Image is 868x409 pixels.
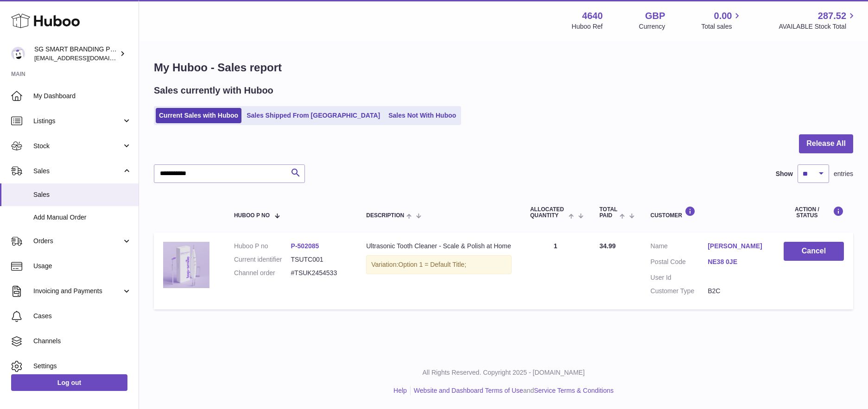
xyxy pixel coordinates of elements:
[291,269,348,277] dd: #TSUK2454533
[818,10,846,22] span: 287.52
[366,213,404,219] span: Description
[146,368,861,377] p: All Rights Reserved. Copyright 2025 - [DOMAIN_NAME]
[651,242,708,253] dt: Name
[600,207,618,219] span: Total paid
[572,22,603,31] div: Huboo Ref
[530,207,566,219] span: ALLOCATED Quantity
[708,242,765,251] a: [PERSON_NAME]
[163,242,209,288] img: plaqueremoverforteethbestselleruk5.png
[11,47,25,61] img: uktopsmileshipping@gmail.com
[582,10,603,22] strong: 4640
[33,92,132,101] span: My Dashboard
[714,10,732,22] span: 0.00
[366,242,512,251] div: Ultrasonic Tooth Cleaner - Scale & Polish at Home
[701,10,742,31] a: 0.00 Total sales
[651,273,708,282] dt: User Id
[234,213,270,219] span: Huboo P no
[34,45,118,63] div: SG SMART BRANDING PTE. LTD.
[414,387,523,394] a: Website and Dashboard Terms of Use
[701,22,742,31] span: Total sales
[33,213,132,222] span: Add Manual Order
[243,108,383,123] a: Sales Shipped From [GEOGRAPHIC_DATA]
[393,387,407,394] a: Help
[639,22,665,31] div: Currency
[366,255,512,274] div: Variation:
[708,287,765,296] dd: B2C
[645,10,665,22] strong: GBP
[33,262,132,271] span: Usage
[411,386,614,395] li: and
[33,237,122,245] span: Orders
[156,108,241,123] a: Current Sales with Huboo
[651,258,708,269] dt: Postal Code
[33,337,132,346] span: Channels
[234,242,291,251] dt: Huboo P no
[651,287,708,296] dt: Customer Type
[385,108,459,123] a: Sales Not With Huboo
[154,84,273,97] h2: Sales currently with Huboo
[398,261,466,268] span: Option 1 = Default Title;
[291,242,319,250] a: P-502085
[33,287,122,296] span: Invoicing and Payments
[776,170,793,178] label: Show
[784,242,844,261] button: Cancel
[600,242,616,250] span: 34.99
[291,255,348,264] dd: TSUTC001
[534,387,614,394] a: Service Terms & Conditions
[779,22,857,31] span: AVAILABLE Stock Total
[154,60,853,75] h1: My Huboo - Sales report
[33,142,122,151] span: Stock
[784,206,844,219] div: Action / Status
[651,206,765,219] div: Customer
[779,10,857,31] a: 287.52 AVAILABLE Stock Total
[708,258,765,266] a: NE38 0JE
[33,167,122,176] span: Sales
[34,54,136,62] span: [EMAIL_ADDRESS][DOMAIN_NAME]
[834,170,853,178] span: entries
[11,374,127,391] a: Log out
[33,312,132,321] span: Cases
[521,233,590,309] td: 1
[33,362,132,371] span: Settings
[33,190,132,199] span: Sales
[234,269,291,277] dt: Channel order
[33,117,122,126] span: Listings
[234,255,291,264] dt: Current identifier
[799,134,853,153] button: Release All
